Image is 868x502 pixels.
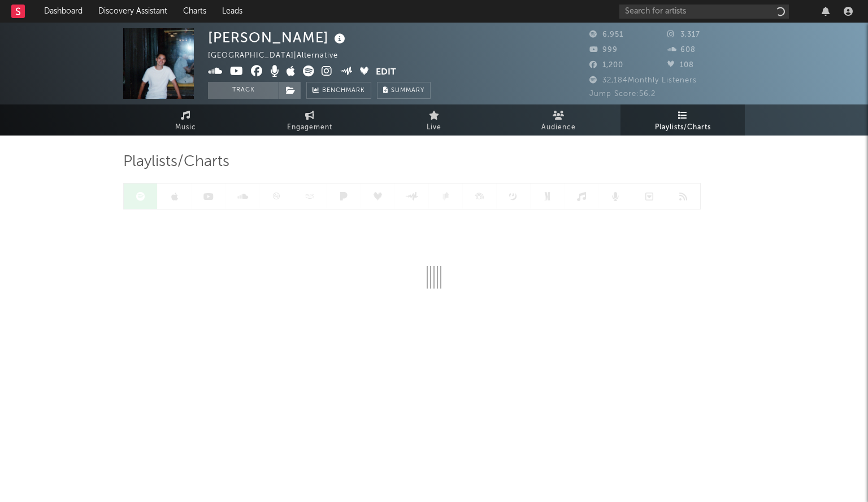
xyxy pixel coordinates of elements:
[123,104,248,136] a: Music
[208,28,348,47] div: [PERSON_NAME]
[175,121,196,134] span: Music
[376,66,396,80] button: Edit
[620,104,745,136] a: Playlists/Charts
[123,155,229,169] span: Playlists/Charts
[589,46,618,54] span: 999
[589,31,623,38] span: 6,951
[541,121,576,134] span: Audience
[208,49,351,63] div: [GEOGRAPHIC_DATA] | Alternative
[322,84,365,98] span: Benchmark
[306,82,371,99] a: Benchmark
[667,31,700,38] span: 3,317
[589,77,697,84] span: 32,184 Monthly Listeners
[377,82,431,99] button: Summary
[655,121,711,134] span: Playlists/Charts
[589,62,623,69] span: 1,200
[619,5,789,19] input: Search for artists
[496,104,620,136] a: Audience
[248,104,372,136] a: Engagement
[589,90,656,98] span: Jump Score: 56.2
[372,104,496,136] a: Live
[208,82,279,99] button: Track
[287,121,332,134] span: Engagement
[667,46,696,54] span: 608
[667,62,694,69] span: 108
[427,121,441,134] span: Live
[391,88,424,94] span: Summary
